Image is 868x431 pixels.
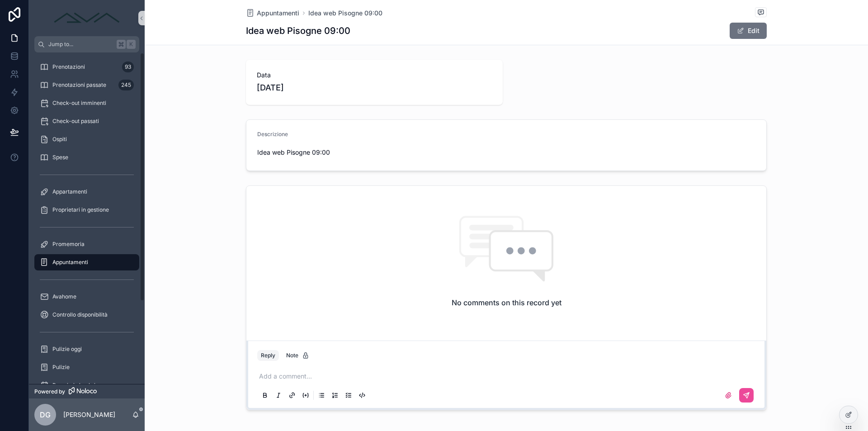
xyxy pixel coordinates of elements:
a: Pulizie [34,359,139,375]
span: Controllo disponibilità [52,311,108,318]
span: DG [40,409,51,420]
span: K [127,41,135,48]
span: Appartamenti [52,188,87,195]
span: Jump to... [48,41,113,48]
a: Appuntamenti [34,254,139,270]
button: Note [283,350,313,361]
span: Ospiti [52,136,67,143]
a: Powered by [29,384,145,398]
div: 93 [122,62,134,72]
a: Idea web Pisogne 09:00 [308,9,382,18]
a: Prenotazioni93 [34,59,139,75]
span: Proprietari in gestione [52,206,109,213]
a: Check-out passati [34,113,139,129]
a: Check-out imminenti [34,95,139,111]
p: [PERSON_NAME] [63,410,115,419]
button: Reply [257,350,279,361]
button: Jump to...K [34,36,139,52]
a: Prossimi check-in [34,377,139,393]
span: Prenotazioni [52,63,85,71]
a: Pulizie oggi [34,341,139,357]
span: Pulizie oggi [52,346,82,353]
a: Appartamenti [34,184,139,200]
div: 245 [118,80,134,90]
span: Check-out passati [52,118,99,125]
span: [DATE] [257,81,492,94]
a: Spese [34,149,139,166]
span: Spese [52,154,68,161]
h1: Idea web Pisogne 09:00 [246,24,350,37]
span: Prenotazioni passate [52,81,106,89]
span: Appuntamenti [257,9,299,18]
a: Avahome [34,289,139,305]
span: Pulizie [52,364,70,371]
span: Powered by [34,388,65,395]
a: Proprietari in gestione [34,202,139,218]
a: Appuntamenti [246,9,299,18]
span: Appuntamenti [52,259,88,266]
span: Idea web Pisogne 09:00 [257,148,503,157]
a: Controllo disponibilità [34,307,139,323]
span: Check-out imminenti [52,99,106,107]
h2: No comments on this record yet [452,297,561,308]
a: Promemoria [34,236,139,252]
button: Edit [730,23,767,39]
img: App logo [51,11,123,25]
span: Avahome [52,293,76,300]
div: Note [286,352,309,359]
span: Prossimi check-in [52,382,99,389]
div: scrollable content [29,52,145,384]
a: Ospiti [34,131,139,147]
span: Descrizione [257,131,288,137]
span: Data [257,71,492,80]
span: Promemoria [52,241,85,248]
a: Prenotazioni passate245 [34,77,139,93]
